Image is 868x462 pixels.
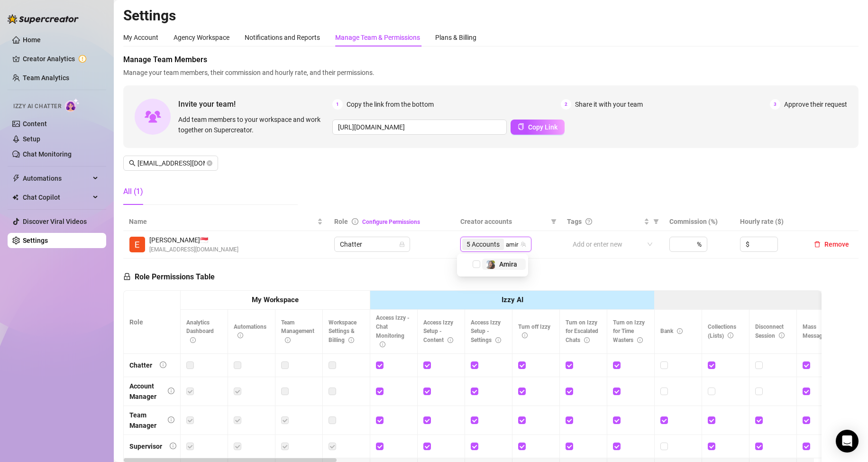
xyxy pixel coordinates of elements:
[23,190,90,205] span: Chat Copilot
[549,214,558,229] span: filter
[174,32,229,43] div: Agency Workspace
[708,323,736,339] span: Collections (Lists)
[13,102,61,111] span: Izzy AI Chatter
[836,430,859,453] div: Open Intercom Messenger
[502,296,523,304] strong: Izzy AI
[238,333,243,338] span: info-circle
[466,239,500,249] span: 5 Accounts
[23,135,40,143] a: Setup
[677,328,683,334] span: info-circle
[660,328,683,334] span: Bank
[123,32,158,43] div: My Account
[462,239,504,250] span: 5 Accounts
[149,235,238,245] span: [PERSON_NAME] 🇸🇬
[23,36,41,44] a: Home
[779,333,785,338] span: info-circle
[8,14,79,24] img: logo-BBDzfeDw.svg
[486,260,495,269] img: Amira
[168,416,174,423] span: info-circle
[123,7,859,25] h2: Settings
[575,99,643,110] span: Share it with your team
[734,213,804,231] th: Hourly rate ($)
[332,99,343,110] span: 1
[23,237,48,244] a: Settings
[285,337,291,343] span: info-circle
[810,239,853,250] button: Remove
[584,337,590,343] span: info-circle
[281,319,314,344] span: Team Management
[123,54,859,65] span: Manage Team Members
[814,241,821,248] span: delete
[728,333,733,338] span: info-circle
[376,314,410,348] span: Access Izzy - Chat Monitoring
[352,218,358,225] span: info-circle
[123,213,329,231] th: Name
[137,158,205,168] input: Search members
[329,319,356,344] span: Workspace Settings & Billing
[518,123,524,130] span: copy
[435,32,476,43] div: Plans & Billing
[511,120,565,135] button: Copy Link
[23,74,69,82] a: Team Analytics
[528,123,557,131] span: Copy Link
[340,237,404,251] span: Chatter
[129,237,145,252] img: Ernesto Grimpula III
[613,319,645,344] span: Turn on Izzy for Time Wasters
[129,410,160,431] div: Team Manager
[471,319,501,344] span: Access Izzy Setup - Settings
[168,388,174,394] span: info-circle
[178,114,329,135] span: Add team members to your workspace and work together on Supercreator.
[190,337,196,343] span: info-circle
[499,260,517,268] span: Amira
[12,194,18,201] img: Chat Copilot
[65,98,80,112] img: AI Chatter
[567,216,582,227] span: Tags
[518,323,550,339] span: Turn off Izzy
[124,291,181,354] th: Role
[348,337,354,343] span: info-circle
[129,160,136,166] span: search
[170,443,176,449] span: info-circle
[129,441,162,452] div: Supervisor
[561,99,571,110] span: 2
[23,150,72,158] a: Chat Monitoring
[522,333,528,338] span: info-circle
[23,120,47,128] a: Content
[585,218,592,225] span: question-circle
[380,342,385,347] span: info-circle
[784,99,847,110] span: Approve their request
[149,245,238,254] span: [EMAIL_ADDRESS][DOMAIN_NAME]
[651,214,661,229] span: filter
[347,99,434,110] span: Copy the link from the bottom
[252,296,299,304] strong: My Workspace
[653,219,659,224] span: filter
[186,319,214,344] span: Analytics Dashboard
[803,323,835,339] span: Mass Message
[123,273,131,280] span: lock
[495,337,501,343] span: info-circle
[12,175,20,182] span: thunderbolt
[566,319,598,344] span: Turn on Izzy for Escalated Chats
[664,213,734,231] th: Commission (%)
[637,337,643,343] span: info-circle
[207,160,212,166] button: close-circle
[335,32,420,43] div: Manage Team & Permissions
[23,51,99,66] a: Creator Analytics exclamation-circle
[245,32,320,43] div: Notifications and Reports
[123,271,215,283] h5: Role Permissions Table
[473,260,480,268] span: Select tree node
[521,241,526,247] span: team
[129,216,315,227] span: Name
[362,219,420,225] a: Configure Permissions
[123,186,143,197] div: All (1)
[824,240,849,248] span: Remove
[178,98,332,110] span: Invite your team!
[423,319,453,344] span: Access Izzy Setup - Content
[399,241,405,247] span: lock
[123,67,859,78] span: Manage your team members, their commission and hourly rate, and their permissions.
[234,323,266,339] span: Automations
[460,216,547,227] span: Creator accounts
[334,218,348,225] span: Role
[770,99,780,110] span: 3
